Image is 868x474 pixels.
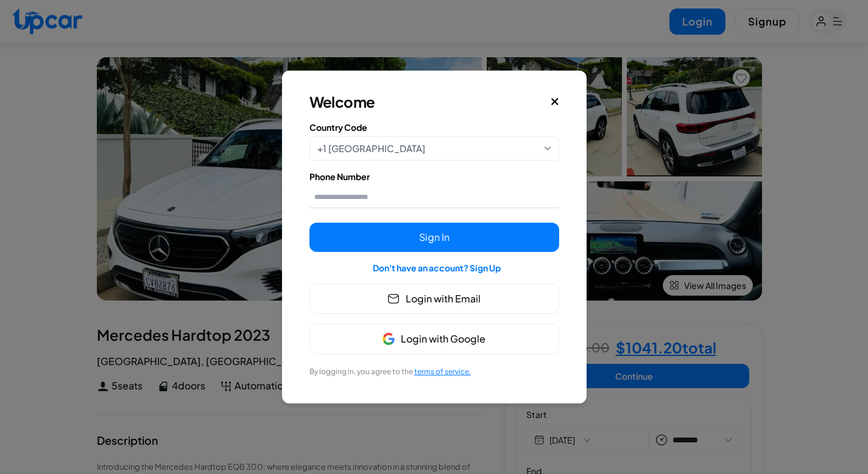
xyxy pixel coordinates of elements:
[373,262,501,273] a: Don't have an account? Sign Up
[309,170,559,183] label: Phone Number
[406,291,481,306] span: Login with Email
[317,142,425,156] span: +1 [GEOGRAPHIC_DATA]
[309,92,375,111] h3: Welcome
[309,121,559,134] label: Country Code
[309,324,559,354] button: Login with Google
[383,333,395,345] img: Google Icon
[551,96,559,107] button: Close
[309,223,559,252] button: Sign In
[309,284,559,314] button: Login with Email
[401,332,485,346] span: Login with Google
[387,293,400,305] img: Email Icon
[414,367,471,376] span: terms of service.
[309,366,471,377] label: By logging in, you agree to the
